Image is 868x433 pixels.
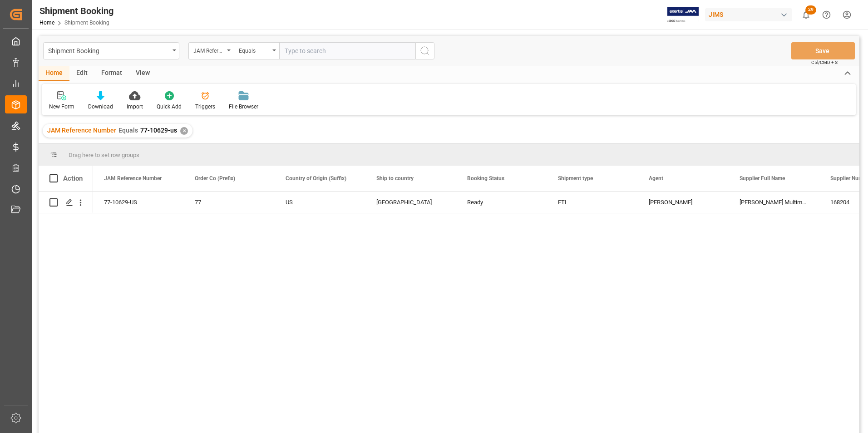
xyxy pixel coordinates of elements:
span: Order Co (Prefix) [195,175,235,182]
button: Help Center [816,5,837,25]
div: View [129,66,157,81]
span: Supplier Full Name [740,175,785,182]
button: open menu [188,42,234,59]
div: 77 [195,192,264,213]
button: JIMS [705,6,796,23]
span: Drag here to set row groups [69,152,139,158]
button: show 29 new notifications [796,5,816,25]
div: ✕ [180,127,188,135]
span: Ship to country [376,175,414,182]
div: Download [88,103,113,111]
div: Shipment Booking [48,44,169,56]
div: Home [39,66,69,81]
div: New Form [49,103,74,111]
span: Country of Origin (Suffix) [286,175,346,182]
button: search button [415,42,434,59]
a: Home [39,20,54,26]
span: JAM Reference Number [47,127,116,134]
div: File Browser [229,103,258,111]
span: 77-10629-us [140,127,177,134]
span: Agent [649,175,663,182]
div: [PERSON_NAME] Multimedia [729,192,819,213]
div: Edit [69,66,94,81]
div: Press SPACE to select this row. [39,192,93,213]
button: open menu [43,42,179,59]
button: Save [791,42,855,59]
span: 29 [805,5,816,15]
div: 77-10629-US [93,192,184,213]
div: FTL [558,192,627,213]
div: Action [63,174,83,182]
div: [PERSON_NAME] [649,192,718,213]
button: open menu [234,42,279,59]
div: Quick Add [157,103,182,111]
div: JIMS [705,8,792,21]
div: US [286,192,355,213]
div: Equals [239,44,270,55]
div: Triggers [195,103,215,111]
span: Equals [118,127,138,134]
span: JAM Reference Number [104,175,162,182]
span: Booking Status [467,175,504,182]
span: Ctrl/CMD + S [811,59,838,66]
div: Format [94,66,129,81]
img: Exertis%20JAM%20-%20Email%20Logo.jpg_1722504956.jpg [667,7,699,23]
div: JAM Reference Number [193,44,224,55]
div: [GEOGRAPHIC_DATA] [376,192,445,213]
div: Import [127,103,143,111]
div: Ready [467,192,536,213]
span: Shipment type [558,175,593,182]
input: Type to search [279,42,415,59]
div: Shipment Booking [39,4,113,18]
